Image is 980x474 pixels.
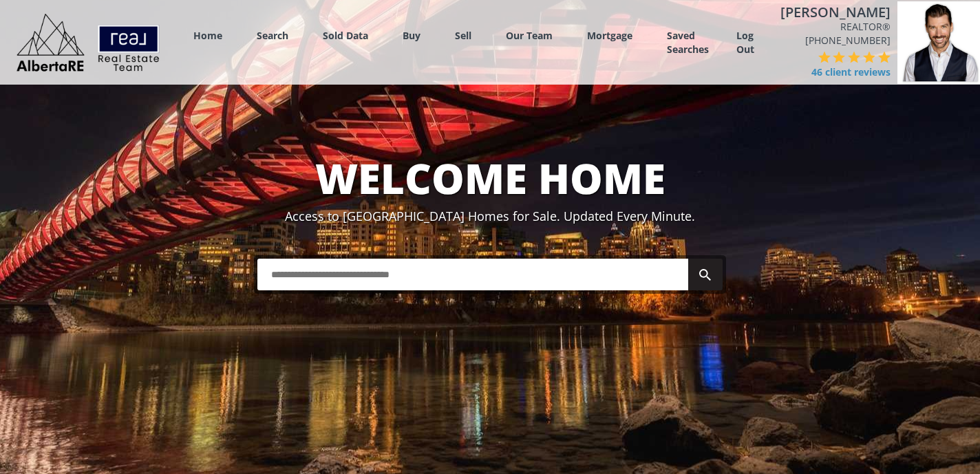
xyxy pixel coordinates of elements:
h4: [PERSON_NAME] [780,5,891,20]
a: Home [193,29,222,42]
img: 5 of 5 stars [878,51,891,63]
img: 1 of 5 stars [818,51,831,63]
a: Our Team [506,29,553,42]
img: 2 of 5 stars [833,51,845,63]
a: Mortgage [587,29,632,42]
a: Sell [455,29,471,42]
img: 3 of 5 stars [848,51,860,63]
img: rsz8I6Qzw6k4SgbbiUPDyvo6Gso4GbRMfyvVtSqp.png [897,1,980,84]
img: Logo [10,10,167,75]
a: Sold Data [323,29,368,42]
a: [PHONE_NUMBER] [805,34,891,47]
img: 4 of 5 stars [863,51,875,63]
h1: WELCOME HOME [3,155,977,201]
span: REALTOR® [780,20,891,34]
span: 46 client reviews [811,65,891,79]
a: Search [257,29,288,42]
a: Log Out [736,29,764,56]
a: Saved Searches [667,29,719,56]
a: Buy [403,29,420,42]
span: Access to [GEOGRAPHIC_DATA] Homes for Sale. Updated Every Minute. [285,208,695,224]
